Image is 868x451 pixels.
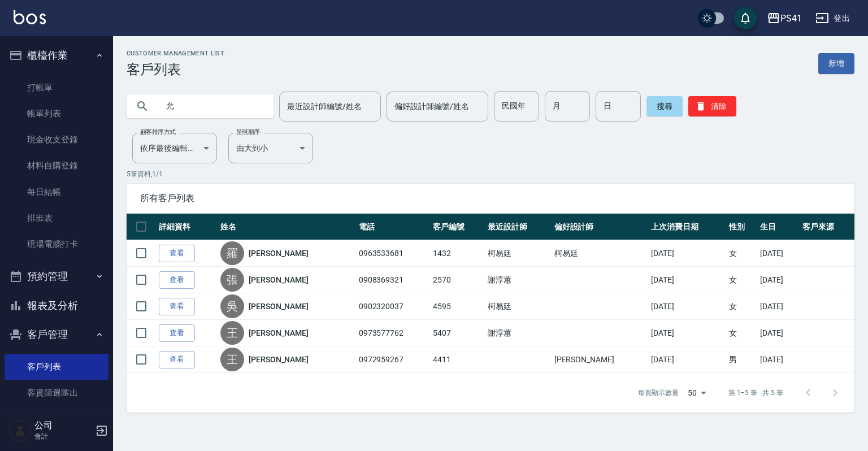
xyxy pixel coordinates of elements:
div: 50 [683,378,710,408]
td: 0963533681 [356,240,431,267]
div: 王 [220,348,244,371]
button: 櫃檯作業 [5,41,108,70]
label: 顧客排序方式 [140,128,176,136]
p: 會計 [34,431,92,441]
img: Person [9,419,32,442]
label: 呈現順序 [236,128,260,136]
button: 清除 [688,96,736,116]
td: 1432 [430,240,485,267]
div: 依序最後編輯時間 [132,133,217,163]
a: 查看 [159,324,195,342]
a: 客戶列表 [5,354,108,380]
button: 預約管理 [5,262,108,291]
button: 客戶管理 [5,320,108,349]
td: [DATE] [757,346,800,373]
a: [PERSON_NAME] [249,301,309,312]
th: 客戶來源 [800,214,854,240]
td: [DATE] [757,320,800,346]
th: 姓名 [218,214,356,240]
button: 登出 [811,8,854,29]
td: 女 [726,293,758,320]
td: 女 [726,240,758,267]
th: 詳細資料 [156,214,218,240]
td: [DATE] [757,267,800,293]
a: 查看 [159,298,195,315]
a: [PERSON_NAME] [249,274,309,285]
td: [DATE] [648,293,726,320]
th: 上次消費日期 [648,214,726,240]
a: 每日結帳 [5,179,108,205]
a: 現場電腦打卡 [5,231,108,257]
h5: 公司 [34,420,92,431]
a: [PERSON_NAME] [249,327,309,339]
td: 0972959267 [356,346,431,373]
a: [PERSON_NAME] [249,248,309,259]
td: 4595 [430,293,485,320]
p: 5 筆資料, 1 / 1 [127,169,854,179]
a: 新增 [818,53,854,74]
td: 0902320037 [356,293,431,320]
div: 由大到小 [228,133,313,163]
div: 張 [220,268,244,292]
td: [DATE] [648,267,726,293]
a: 查看 [159,271,195,289]
td: [DATE] [648,240,726,267]
th: 電話 [356,214,431,240]
div: 羅 [220,241,244,265]
td: [DATE] [648,320,726,346]
a: 查看 [159,245,195,262]
th: 生日 [757,214,800,240]
a: 排班表 [5,205,108,231]
p: 每頁顯示數量 [638,388,679,398]
th: 偏好設計師 [552,214,648,240]
a: [PERSON_NAME] [249,354,309,365]
a: 現金收支登錄 [5,127,108,153]
th: 性別 [726,214,758,240]
td: 柯易廷 [485,293,551,320]
td: 柯易廷 [552,240,648,267]
td: 女 [726,320,758,346]
img: Logo [14,10,46,24]
a: 卡券管理 [5,406,108,432]
a: 客資篩選匯出 [5,380,108,406]
h3: 客戶列表 [127,62,224,77]
td: [DATE] [648,346,726,373]
div: 吳 [220,294,244,318]
th: 最近設計師 [485,214,551,240]
a: 帳單列表 [5,101,108,127]
input: 搜尋關鍵字 [158,91,264,122]
td: [PERSON_NAME] [552,346,648,373]
a: 材料自購登錄 [5,153,108,179]
button: save [734,7,757,29]
a: 打帳單 [5,75,108,101]
a: 查看 [159,351,195,368]
td: 5407 [430,320,485,346]
td: 0908369321 [356,267,431,293]
p: 第 1–5 筆 共 5 筆 [728,388,783,398]
td: 0973577762 [356,320,431,346]
button: PS41 [762,7,806,30]
td: [DATE] [757,240,800,267]
td: 謝淳蕙 [485,320,551,346]
td: 2570 [430,267,485,293]
td: 4411 [430,346,485,373]
td: 女 [726,267,758,293]
td: [DATE] [757,293,800,320]
td: 謝淳蕙 [485,267,551,293]
td: 男 [726,346,758,373]
th: 客戶編號 [430,214,485,240]
h2: Customer Management List [127,50,224,57]
td: 柯易廷 [485,240,551,267]
span: 所有客戶列表 [140,193,841,204]
div: 王 [220,321,244,345]
div: PS41 [780,11,802,25]
button: 搜尋 [646,96,683,116]
button: 報表及分析 [5,291,108,320]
